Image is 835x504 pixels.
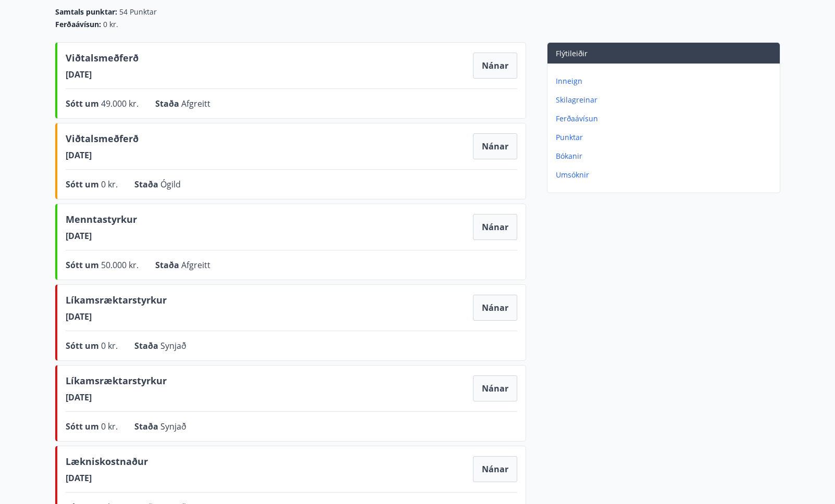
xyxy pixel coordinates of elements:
[473,456,517,482] button: Nánar
[181,98,210,109] span: Afgreitt
[66,69,139,80] span: [DATE]
[160,340,186,351] span: Synjað
[55,7,117,17] span: Samtals punktar :
[160,421,186,432] span: Synjað
[473,295,517,321] button: Nánar
[556,95,776,105] p: Skilagreinar
[103,19,118,30] span: 0 kr.
[119,7,157,17] span: 54 Punktar
[101,421,118,432] span: 0 kr.
[66,149,139,161] span: [DATE]
[66,340,101,351] span: Sótt um
[55,19,101,30] span: Ferðaávísun :
[66,179,101,190] span: Sótt um
[66,293,167,311] span: Líkamsræktarstyrkur
[556,151,776,161] p: Bókanir
[473,214,517,240] button: Nánar
[101,98,139,109] span: 49.000 kr.
[556,76,776,86] p: Inneign
[101,259,139,271] span: 50.000 kr.
[155,98,181,109] span: Staða
[101,179,118,190] span: 0 kr.
[66,421,101,432] span: Sótt um
[556,132,776,143] p: Punktar
[66,98,101,109] span: Sótt um
[66,51,139,69] span: Viðtalsmeðferð
[160,179,181,190] span: Ógild
[66,392,167,403] span: [DATE]
[66,374,167,392] span: Líkamsræktarstyrkur
[66,212,137,230] span: Menntastyrkur
[473,53,517,79] button: Nánar
[66,132,139,149] span: Viðtalsmeðferð
[155,259,181,271] span: Staða
[66,259,101,271] span: Sótt um
[66,230,137,242] span: [DATE]
[101,340,118,351] span: 0 kr.
[556,48,588,58] span: Flýtileiðir
[66,311,167,322] span: [DATE]
[556,114,776,124] p: Ferðaávísun
[66,455,148,472] span: Lækniskostnaður
[134,179,160,190] span: Staða
[134,340,160,351] span: Staða
[181,259,210,271] span: Afgreitt
[473,375,517,401] button: Nánar
[66,472,148,484] span: [DATE]
[556,170,776,180] p: Umsóknir
[473,133,517,159] button: Nánar
[134,421,160,432] span: Staða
